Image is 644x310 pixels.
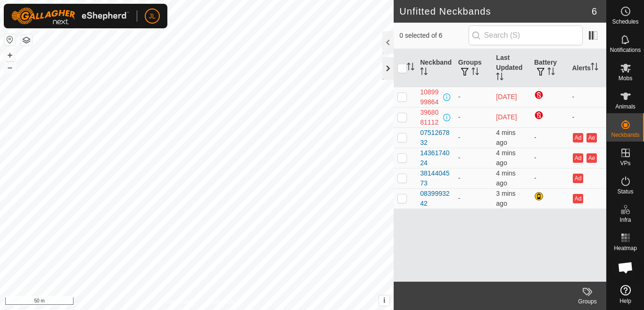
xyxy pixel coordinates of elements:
[383,296,385,304] span: i
[573,174,583,183] button: Ad
[399,6,592,17] h2: Unfitted Neckbands
[620,160,630,166] span: VPs
[416,49,454,87] th: Neckband
[420,148,451,168] div: 1436174024
[611,253,640,282] a: Open chat
[454,87,493,107] td: -
[619,298,631,304] span: Help
[612,19,638,25] span: Schedules
[420,87,441,107] div: 1089999864
[160,298,195,306] a: Privacy Policy
[21,34,32,46] button: Map Layers
[454,107,493,127] td: -
[420,189,451,209] div: 0839993242
[530,49,569,87] th: Battery
[496,190,515,207] span: 4 Sept 2025, 12:36 pm
[614,245,637,251] span: Heatmap
[471,69,479,76] p-sorticon: Activate to sort
[454,168,493,188] td: -
[530,127,569,148] td: -
[11,8,129,25] img: Gallagher Logo
[399,31,468,41] span: 0 selected of 6
[591,64,598,72] p-sorticon: Activate to sort
[4,62,16,73] button: –
[496,169,515,187] span: 4 Sept 2025, 12:36 pm
[592,4,597,18] span: 6
[407,64,414,72] p-sorticon: Activate to sort
[454,127,493,148] td: -
[496,129,515,146] span: 4 Sept 2025, 12:36 pm
[496,113,517,121] span: 13 Aug 2025, 3:20 pm
[530,148,569,168] td: -
[4,34,16,45] button: Reset Map
[496,74,504,82] p-sorticon: Activate to sort
[420,69,428,76] p-sorticon: Activate to sort
[454,49,493,87] th: Groups
[469,25,583,45] input: Search (S)
[420,128,451,148] div: 0751267832
[496,93,517,101] span: 13 Aug 2025, 3:50 pm
[454,148,493,168] td: -
[547,69,555,76] p-sorticon: Activate to sort
[615,104,636,109] span: Animals
[568,87,606,107] td: -
[454,188,493,209] td: -
[149,11,156,21] span: JL
[573,153,583,163] button: Ad
[530,168,569,188] td: -
[586,133,597,142] button: Ae
[619,75,632,81] span: Mobs
[420,168,451,188] div: 3814404573
[206,298,234,306] a: Contact Us
[611,132,639,138] span: Neckbands
[379,295,389,306] button: i
[4,50,16,61] button: +
[573,133,583,142] button: Ad
[573,194,583,203] button: Ad
[617,189,633,194] span: Status
[568,49,606,87] th: Alerts
[610,47,641,53] span: Notifications
[619,217,631,223] span: Infra
[568,107,606,127] td: -
[607,281,644,308] a: Help
[492,49,530,87] th: Last Updated
[496,149,515,167] span: 4 Sept 2025, 12:36 pm
[586,153,597,163] button: Ae
[420,108,441,127] div: 3968081112
[569,297,606,306] div: Groups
